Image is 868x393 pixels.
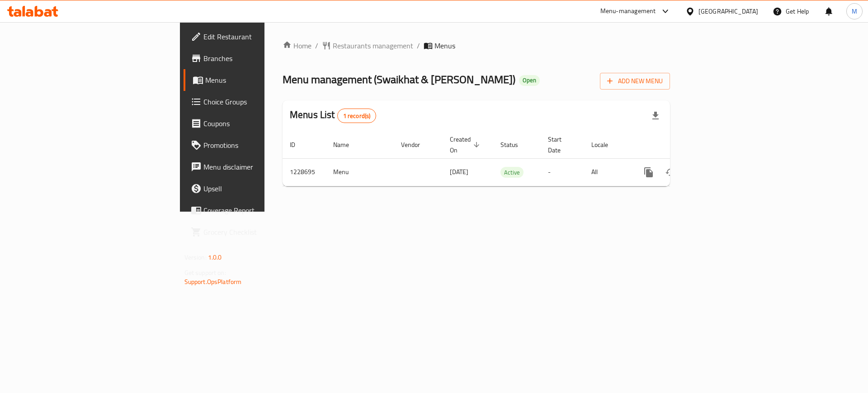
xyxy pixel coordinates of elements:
div: Active [500,167,524,178]
span: 1 record(s) [338,112,376,120]
span: Grocery Checklist [203,227,318,237]
a: Grocery Checklist [184,221,325,243]
span: Promotions [203,140,318,151]
span: [DATE] [450,166,468,178]
td: - [541,158,584,186]
span: Choice Groups [203,96,318,107]
span: Edit Restaurant [203,31,318,42]
a: Support.OpsPlatform [184,276,242,288]
span: Menu management ( Swaikhat & [PERSON_NAME] ) [283,69,515,90]
span: Active [500,167,524,178]
a: Restaurants management [322,40,413,51]
span: Open [519,76,540,84]
span: M [852,6,857,16]
div: Open [519,75,540,86]
span: Menus [205,75,318,85]
li: / [417,40,420,51]
button: Change Status [660,161,681,183]
span: Get support on: [184,267,226,279]
span: ID [290,139,307,150]
a: Coupons [184,113,325,134]
span: Add New Menu [607,76,663,87]
span: Vendor [401,139,432,150]
div: Total records count [337,109,377,123]
span: Restaurants management [333,40,413,51]
span: Branches [203,53,318,64]
a: Upsell [184,178,325,199]
div: [GEOGRAPHIC_DATA] [698,6,758,16]
h2: Menus List [290,108,376,123]
button: Add New Menu [600,73,670,90]
a: Menu disclaimer [184,156,325,178]
nav: breadcrumb [283,40,670,51]
a: Edit Restaurant [184,26,325,47]
span: Menus [434,40,455,51]
span: Coverage Report [203,205,318,216]
span: Coupons [203,118,318,129]
div: Export file [645,105,666,127]
a: Branches [184,47,325,69]
span: Upsell [203,183,318,194]
a: Menus [184,69,325,91]
span: Name [333,139,361,150]
span: Status [500,139,530,150]
span: Start Date [548,134,573,156]
td: All [584,158,631,186]
div: Menu-management [600,6,656,17]
span: Created On [450,134,482,156]
span: Menu disclaimer [203,161,318,172]
a: Choice Groups [184,91,325,113]
th: Actions [631,131,732,159]
span: Locale [591,139,620,150]
td: Menu [326,158,394,186]
table: enhanced table [283,131,732,186]
span: Version: [184,251,207,263]
a: Promotions [184,134,325,156]
button: more [638,161,660,183]
a: Coverage Report [184,199,325,221]
span: 1.0.0 [208,251,222,263]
